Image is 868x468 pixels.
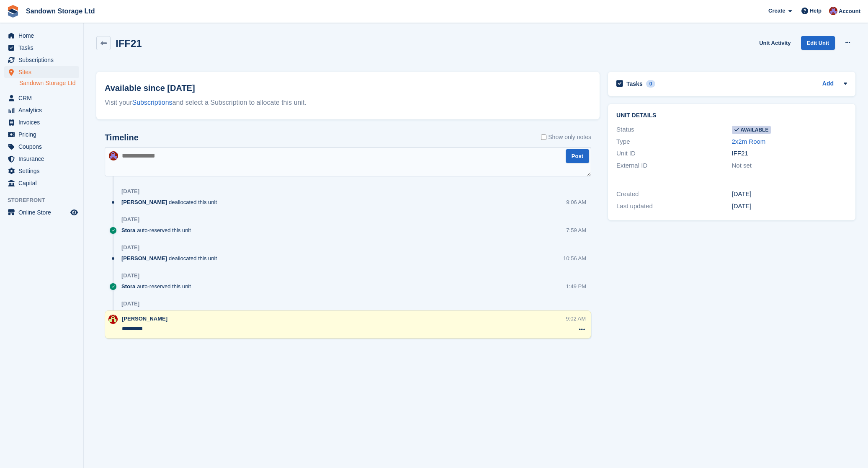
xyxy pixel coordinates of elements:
h2: Unit details [616,112,847,119]
a: Edit Unit [801,36,835,50]
span: [PERSON_NAME] [121,254,167,262]
span: Pricing [18,129,69,140]
a: Add [822,79,834,89]
span: Invoices [18,116,69,128]
span: Subscriptions [18,54,69,66]
a: menu [4,116,79,128]
a: 2x2m Room [732,138,766,145]
div: [DATE] [121,272,139,279]
a: menu [4,165,79,177]
div: Created [616,189,731,199]
a: menu [4,42,79,54]
a: Unit Activity [756,36,794,50]
span: Help [810,7,822,15]
img: Jessica Durrant [108,315,118,324]
h2: Timeline [105,133,139,142]
a: Sandown Storage Ltd [19,79,79,87]
a: Preview store [69,207,79,217]
span: Tasks [18,42,69,54]
img: Chloe Lovelock-Brown [109,151,118,160]
button: Post [566,149,589,163]
div: 10:56 AM [563,254,586,262]
div: External ID [616,161,731,171]
div: Last updated [616,202,731,211]
label: Show only notes [541,133,591,142]
a: menu [4,207,79,218]
a: menu [4,54,79,66]
div: 1:49 PM [566,282,586,290]
img: Chloe Lovelock-Brown [829,7,837,15]
a: Sandown Storage Ltd [23,4,98,18]
a: menu [4,104,79,116]
a: menu [4,92,79,104]
div: auto-reserved this unit [121,226,195,234]
div: IFF21 [732,149,847,158]
div: Visit your and select a Subscription to allocate this unit. [105,98,591,108]
div: Type [616,137,731,147]
div: Unit ID [616,149,731,158]
span: CRM [18,92,69,104]
div: 9:06 AM [566,198,586,206]
div: 9:02 AM [566,315,586,323]
div: Status [616,125,731,134]
span: Available [732,126,771,134]
span: Analytics [18,104,69,116]
span: Online Store [18,207,69,218]
div: deallocated this unit [121,198,221,206]
input: Show only notes [541,133,546,142]
span: Stora [121,282,135,290]
a: menu [4,153,79,165]
span: Home [18,30,69,41]
span: Coupons [18,141,69,153]
div: [DATE] [732,189,847,199]
div: [DATE] [732,202,847,211]
span: Sites [18,66,69,78]
span: [PERSON_NAME] [121,198,167,206]
h2: IFF21 [116,38,142,49]
div: 0 [646,80,656,88]
span: Storefront [8,196,83,204]
a: menu [4,141,79,153]
span: Stora [121,226,135,234]
span: Capital [18,177,69,189]
a: Subscriptions [132,99,173,106]
a: menu [4,129,79,140]
div: [DATE] [121,216,139,223]
h2: Tasks [626,80,643,88]
a: menu [4,177,79,189]
img: stora-icon-8386f47178a22dfd0bd8f6a31ec36ba5ce8667c1dd55bd0f319d3a0aa187defe.svg [7,5,19,18]
div: 7:59 AM [566,226,586,234]
span: [PERSON_NAME] [122,315,167,322]
div: auto-reserved this unit [121,282,195,290]
a: menu [4,66,79,78]
span: Account [839,7,860,16]
span: Settings [18,165,69,177]
div: deallocated this unit [121,254,221,262]
div: [DATE] [121,300,139,307]
span: Insurance [18,153,69,165]
div: [DATE] [121,188,139,195]
h2: Available since [DATE] [105,82,591,94]
div: Not set [732,161,847,171]
div: [DATE] [121,244,139,251]
a: menu [4,30,79,41]
span: Create [768,7,785,15]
